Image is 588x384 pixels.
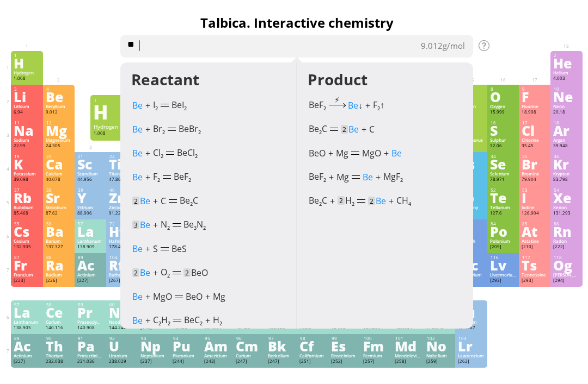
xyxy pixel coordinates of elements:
[14,221,40,226] div: 55
[490,104,516,109] div: Oxygen
[358,99,363,111] i: ↓
[109,192,135,204] div: Zr
[421,40,465,51] div: g/mol
[78,154,103,159] div: 21
[297,71,460,89] div: Product
[491,120,516,125] div: 16
[364,336,389,341] div: 100
[553,109,579,116] div: 20.18
[46,278,72,284] div: [226]
[171,99,187,111] span: BeI
[205,336,230,341] div: 95
[14,302,40,307] div: 57
[213,291,225,303] span: Mg
[391,147,402,159] span: Be
[14,143,40,149] div: 22.99
[77,192,103,204] div: Y
[491,187,516,193] div: 52
[158,320,161,327] sub: 2
[377,105,380,112] sub: 2
[491,255,516,260] div: 116
[132,314,143,326] span: Be
[177,147,198,159] span: BeCl
[553,137,579,143] div: Argon
[161,195,166,207] span: C
[14,171,40,177] div: Potassium
[383,171,403,182] span: MgF
[522,205,548,210] div: Iodine
[522,86,548,92] div: 9
[309,167,462,184] div: + +
[77,171,103,177] div: Scandium
[490,210,516,217] div: 127.6
[153,147,163,159] span: Cl
[14,319,40,325] div: Lanthanum
[109,177,135,183] div: 47.867
[319,201,322,207] sub: 2
[522,137,548,143] div: Chlorine
[132,268,139,277] mark: 2
[168,320,170,327] sub: 2
[132,99,143,111] span: Be
[421,40,443,51] span: 9.012
[46,124,72,136] div: Mg
[46,187,72,193] div: 38
[348,123,359,135] span: Be
[194,225,197,231] sub: 3
[132,123,143,135] span: Be
[553,225,579,237] div: Rn
[77,158,103,170] div: Sc
[171,243,187,255] span: BeS
[203,225,206,231] sub: 2
[553,192,579,204] div: Xe
[14,325,40,331] div: 138.905
[522,221,548,226] div: 85
[400,177,403,184] sub: 2
[191,267,208,279] span: BeO
[155,105,158,112] sub: 2
[458,336,484,341] div: 103
[161,266,170,278] span: O
[77,306,103,318] div: Pr
[14,104,40,109] div: Lithium
[553,171,579,177] div: Krypton
[77,244,103,250] div: 138.905
[94,98,125,103] div: 1
[132,147,143,159] span: Be
[46,192,72,204] div: Sr
[46,319,72,325] div: Cerium
[522,225,548,237] div: At
[109,221,135,226] div: 72
[109,325,135,331] div: 144.242
[369,123,375,135] span: C
[46,238,72,244] div: Barium
[268,336,294,341] div: 97
[167,273,170,279] sub: 2
[46,210,72,217] div: 87.62
[319,129,322,136] sub: 2
[368,197,375,205] mark: 2
[109,238,135,244] div: Hafnium
[490,278,516,284] div: [293]
[173,336,199,341] div: 94
[184,314,203,326] span: BeC
[213,314,222,326] span: H
[167,225,170,231] sub: 2
[522,192,548,204] div: I
[14,255,40,260] div: 87
[490,91,516,103] div: O
[78,221,103,226] div: 57
[46,109,72,116] div: 9.012
[490,171,516,177] div: Selenium
[14,137,40,143] div: Sodium
[341,125,348,134] mark: 2
[190,201,193,207] sub: 2
[309,194,327,206] span: Be C
[77,225,103,237] div: La
[396,194,411,206] span: CH
[195,153,198,160] sub: 2
[78,187,103,193] div: 39
[46,336,72,341] div: 90
[94,130,125,139] div: 1.008
[553,244,579,250] div: [222]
